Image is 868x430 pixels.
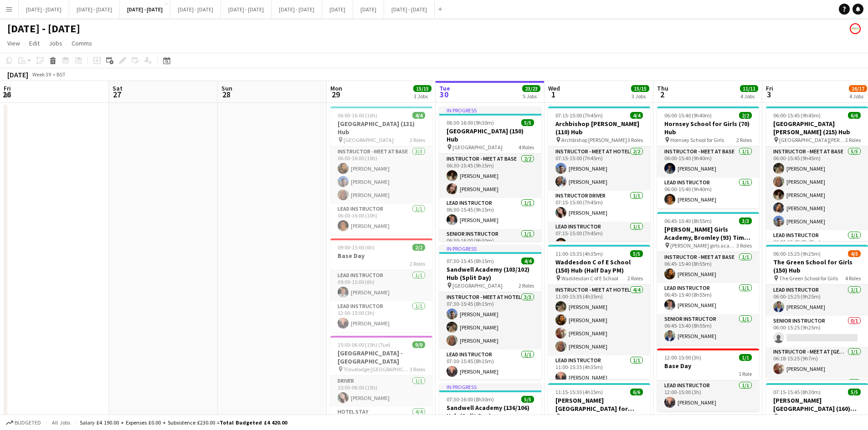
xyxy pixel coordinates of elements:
span: 5/5 [630,250,643,257]
app-card-role: Lead Instructor1/112:00-15:00 (3h)[PERSON_NAME] [330,301,432,332]
h3: [GEOGRAPHIC_DATA][PERSON_NAME] (215) Hub [766,120,868,136]
span: 6/6 [848,112,861,119]
span: 06:00-15:40 (9h40m) [664,112,712,119]
app-card-role: Instructor - Meet at Base2/206:30-15:45 (9h15m)[PERSON_NAME][PERSON_NAME] [439,154,541,198]
button: [DATE] - [DATE] [69,0,120,18]
span: 11:15-15:30 (4h15m) [555,389,603,395]
span: Comms [72,39,92,47]
span: Wed [548,84,560,92]
span: 2 Roles [845,413,861,420]
app-card-role: Instructor - Meet at Base1/106:00-15:40 (9h40m)[PERSON_NAME] [657,147,759,177]
div: 3 Jobs [632,93,649,100]
app-card-role: Lead Instructor1/109:00-15:00 (6h)[PERSON_NAME] [330,270,432,301]
div: 06:00-15:25 (9h25m)4/5The Green School for Girls (150) Hub The Green School for Girls4 RolesLead ... [766,245,868,379]
button: [DATE] - [DATE] [170,0,221,18]
app-job-card: 12:00-15:00 (3h)1/1Base Day1 RoleLead Instructor1/112:00-15:00 (3h)[PERSON_NAME] [657,349,759,411]
span: [GEOGRAPHIC_DATA][PERSON_NAME] [779,137,845,143]
span: 29 [329,89,342,100]
span: 2 Roles [845,137,861,143]
span: 11:00-15:35 (4h35m) [555,250,603,257]
span: 4/4 [412,112,425,119]
span: 2/2 [739,112,752,119]
h3: Sandwell Academy (136/106) Hub (Split Day) [439,404,541,420]
app-job-card: 09:00-15:00 (6h)2/2Base Day2 RolesLead Instructor1/109:00-15:00 (6h)[PERSON_NAME]Lead Instructor1... [330,238,432,332]
span: 4 Roles [845,275,861,282]
span: Sat [113,84,123,92]
app-job-card: 06:00-16:00 (10h)4/4[GEOGRAPHIC_DATA] (131) Hub [GEOGRAPHIC_DATA]2 RolesInstructor - Meet at Base... [330,106,432,235]
span: 2 [656,89,668,100]
span: 23/23 [522,85,540,92]
div: 4 Jobs [849,93,867,100]
app-card-role: Instructor Driver1/107:15-15:00 (7h45m)[PERSON_NAME] [548,191,650,222]
app-card-role: Instructor - Meet at School2/2 [766,378,868,422]
span: 9/9 [412,341,425,348]
span: 2 Roles [410,137,425,143]
span: 3 Roles [627,137,643,143]
span: 5/5 [848,389,861,395]
app-card-role: Senior Instructor0/106:00-15:25 (9h25m) [766,316,868,347]
span: Travelodge [GEOGRAPHIC_DATA] [GEOGRAPHIC_DATA] [344,366,410,373]
span: 09:00-15:00 (6h) [338,244,375,251]
span: Week 39 [30,71,53,78]
span: 3 Roles [410,366,425,373]
span: Fri [4,84,11,92]
button: [DATE] - [DATE] [272,0,322,18]
span: 07:30-16:00 (8h30m) [447,396,494,403]
span: Budgeted [15,420,41,426]
app-card-role: Lead Instructor1/107:15-15:00 (7h45m)[PERSON_NAME] [548,222,650,253]
span: 07:15-15:45 (8h30m) [773,389,821,395]
span: [GEOGRAPHIC_DATA] [452,282,503,289]
span: View [7,39,20,47]
span: Thu [657,84,668,92]
h3: [PERSON_NAME][GEOGRAPHIC_DATA] (160) Hub [766,396,868,413]
span: 4/4 [630,112,643,119]
div: [DATE] [7,70,28,79]
h3: Sandwell Academy (103/102) Hub (Split Day) [439,265,541,282]
app-card-role: Lead Instructor1/106:00-16:00 (10h)[PERSON_NAME] [330,204,432,235]
app-job-card: In progress07:30-15:45 (8h15m)4/4Sandwell Academy (103/102) Hub (Split Day) [GEOGRAPHIC_DATA]2 Ro... [439,245,541,379]
app-card-role: Senior Instructor1/106:45-15:40 (8h55m)[PERSON_NAME] [657,314,759,345]
h3: The Green School for Girls (150) Hub [766,258,868,274]
span: 3 Roles [627,413,643,420]
app-card-role: Lead Instructor1/106:30-15:45 (9h15m)[PERSON_NAME] [439,198,541,229]
h3: Hornsey School for Girls (70) Hub [657,120,759,136]
button: [DATE] - [DATE] [384,0,435,18]
h3: Base Day [657,362,759,370]
app-card-role: Instructor - Meet at Hotel3/307:30-15:45 (8h15m)[PERSON_NAME][PERSON_NAME][PERSON_NAME] [439,292,541,349]
span: 15/15 [413,85,431,92]
div: 06:45-15:40 (8h55m)3/3[PERSON_NAME] Girls Academy, Bromley (93) Time Attack [PERSON_NAME] girls a... [657,212,759,345]
app-job-card: 07:15-15:00 (7h45m)4/4Archbishop [PERSON_NAME] (110) Hub Archbishop [PERSON_NAME]3 RolesInstructo... [548,106,650,241]
div: BST [56,71,66,78]
h3: Base Day [330,252,432,260]
span: 11/11 [740,85,758,92]
span: 3 [765,89,773,100]
app-card-role: Instructor - Meet at Hotel4/411:00-15:35 (4h35m)[PERSON_NAME][PERSON_NAME][PERSON_NAME][PERSON_NAME] [548,285,650,355]
span: 3 Roles [736,242,752,249]
app-card-role: Lead Instructor1/107:30-15:45 (8h15m)[PERSON_NAME] [439,349,541,380]
span: Fri [766,84,773,92]
div: 06:00-15:40 (9h40m)2/2Hornsey School for Girls (70) Hub Hornsey School for Girls2 RolesInstructor... [657,106,759,208]
button: [DATE] - [DATE] [120,0,170,18]
div: 5 Jobs [523,93,540,100]
span: 2 Roles [410,260,425,267]
div: In progress06:30-16:00 (9h30m)5/5[GEOGRAPHIC_DATA] (150) Hub [GEOGRAPHIC_DATA]4 RolesInstructor -... [439,106,541,241]
span: 6/6 [630,389,643,395]
span: 06:45-15:40 (8h55m) [664,218,712,224]
h3: [GEOGRAPHIC_DATA] - [GEOGRAPHIC_DATA] [330,349,432,365]
div: In progress [439,383,541,390]
span: 12:00-15:00 (3h) [664,354,701,361]
app-card-role: Lead Instructor1/106:45-15:40 (8h55m)[PERSON_NAME] [657,283,759,314]
span: 15:00-06:00 (15h) (Tue) [338,341,390,348]
span: Hornsey School for Girls [670,137,724,143]
div: 11:00-15:35 (4h35m)5/5Waddesdon C of E School (150) Hub (Half Day PM) Waddesdon C of E School2 Ro... [548,245,650,379]
span: 4/4 [521,258,534,264]
h3: Archbishop [PERSON_NAME] (110) Hub [548,120,650,136]
span: 1 [547,89,560,100]
a: Edit [26,37,43,49]
div: 4 Jobs [740,93,758,100]
span: 06:00-15:25 (9h25m) [773,250,821,257]
span: 30 [438,89,450,100]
